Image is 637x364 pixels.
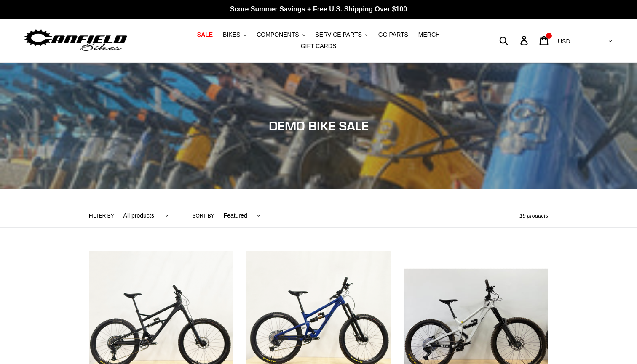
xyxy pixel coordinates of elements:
[414,29,444,40] a: MERCH
[89,212,114,220] label: Filter by
[519,213,548,219] span: 19 products
[315,31,361,38] span: SERVICE PARTS
[301,43,337,50] span: GIFT CARDS
[311,29,372,40] button: SERVICE PARTS
[219,29,251,40] button: BIKES
[23,27,128,54] img: Canfield Bikes
[548,34,550,38] span: 1
[297,40,341,52] a: GIFT CARDS
[223,31,240,38] span: BIKES
[269,118,369,133] span: DEMO BIKE SALE
[193,29,217,40] a: SALE
[378,31,408,38] span: GG PARTS
[374,29,412,40] a: GG PARTS
[418,31,440,38] span: MERCH
[504,31,525,50] input: Search
[535,32,554,50] a: 1
[193,212,214,220] label: Sort by
[197,31,213,38] span: SALE
[252,29,309,40] button: COMPONENTS
[257,31,299,38] span: COMPONENTS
